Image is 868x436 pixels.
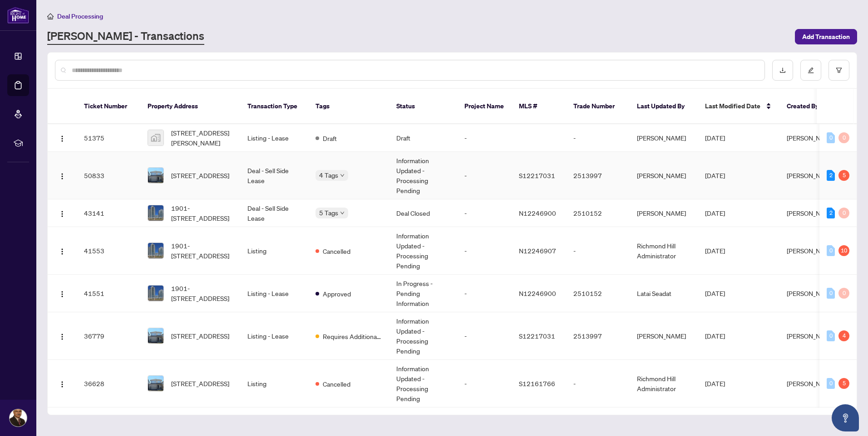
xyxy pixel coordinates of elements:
img: thumbnail-img [148,205,163,221]
span: Add Transaction [802,29,850,44]
th: Status [389,89,457,124]
div: 0 [838,208,849,218]
img: thumbnail-img [148,376,163,391]
span: 4 Tags [319,170,338,180]
img: Logo [59,381,66,388]
td: Latai Seadat [630,275,698,312]
th: Created By [779,89,834,124]
span: Last Modified Date [705,101,760,111]
div: 5 [838,378,849,389]
span: [STREET_ADDRESS][PERSON_NAME] [171,128,233,148]
div: 2 [827,170,835,181]
td: Information Updated - Processing Pending [389,227,457,275]
span: [DATE] [705,332,725,340]
span: [STREET_ADDRESS] [171,170,229,180]
td: [PERSON_NAME] [630,312,698,360]
td: Listing [240,360,308,407]
span: Approved [323,289,351,299]
button: Logo [55,329,69,343]
a: [PERSON_NAME] - Transactions [47,29,204,45]
div: 0 [827,330,835,341]
td: - [566,227,630,275]
button: Logo [55,168,69,183]
td: [PERSON_NAME] [630,124,698,152]
td: - [566,360,630,407]
img: Logo [59,210,66,218]
td: - [457,360,512,407]
span: [DATE] [705,171,725,179]
td: - [457,152,512,199]
td: 41553 [77,227,140,275]
span: 1901-[STREET_ADDRESS] [171,241,233,261]
td: Draft [389,124,457,152]
span: 5 Tags [319,208,338,218]
button: Logo [55,376,69,391]
td: 2513997 [566,152,630,199]
div: 4 [838,330,849,341]
img: thumbnail-img [148,328,163,344]
span: S12217031 [519,171,555,179]
td: - [457,312,512,360]
span: Draft [323,133,337,143]
th: Last Updated By [630,89,698,124]
span: N12246907 [519,247,556,255]
span: N12246900 [519,289,556,297]
th: Property Address [140,89,240,124]
span: [PERSON_NAME] [787,171,836,179]
td: Deal - Sell Side Lease [240,199,308,227]
td: Information Updated - Processing Pending [389,312,457,360]
span: S12161766 [519,379,555,388]
img: logo [7,7,29,24]
button: Open asap [832,404,859,431]
span: N12246900 [519,209,556,217]
th: Tags [308,89,389,124]
span: [PERSON_NAME] [787,134,836,142]
th: MLS # [512,89,566,124]
td: - [457,275,512,312]
td: 41551 [77,275,140,312]
div: 5 [838,170,849,181]
img: Logo [59,291,66,298]
td: - [457,227,512,275]
span: Deal Processing [57,12,103,20]
span: [DATE] [705,134,725,142]
button: Logo [55,206,69,220]
th: Project Name [457,89,512,124]
th: Ticket Number [77,89,140,124]
td: [PERSON_NAME] [630,152,698,199]
td: 43141 [77,199,140,227]
td: Richmond Hill Administrator [630,360,698,407]
span: [PERSON_NAME] [787,289,836,297]
img: Logo [59,248,66,255]
img: thumbnail-img [148,286,163,301]
td: 2513997 [566,312,630,360]
td: Listing - Lease [240,312,308,360]
button: Logo [55,286,69,300]
span: [PERSON_NAME] [787,247,836,255]
span: S12217031 [519,332,555,340]
span: [STREET_ADDRESS] [171,378,229,388]
td: 2510152 [566,199,630,227]
button: Add Transaction [795,29,857,44]
td: Listing [240,227,308,275]
div: 0 [827,132,835,143]
th: Last Modified Date [698,89,779,124]
td: 36628 [77,360,140,407]
td: Richmond Hill Administrator [630,227,698,275]
img: thumbnail-img [148,243,163,258]
td: - [457,124,512,152]
span: [STREET_ADDRESS] [171,331,229,341]
span: down [340,211,345,215]
span: download [779,67,786,73]
span: [PERSON_NAME] [787,379,836,388]
td: 2510152 [566,275,630,312]
img: thumbnail-img [148,130,163,145]
span: filter [836,67,842,73]
td: In Progress - Pending Information [389,275,457,312]
td: Listing - Lease [240,275,308,312]
th: Transaction Type [240,89,308,124]
td: Listing - Lease [240,124,308,152]
td: - [566,124,630,152]
div: 10 [838,245,849,256]
button: edit [800,60,821,81]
